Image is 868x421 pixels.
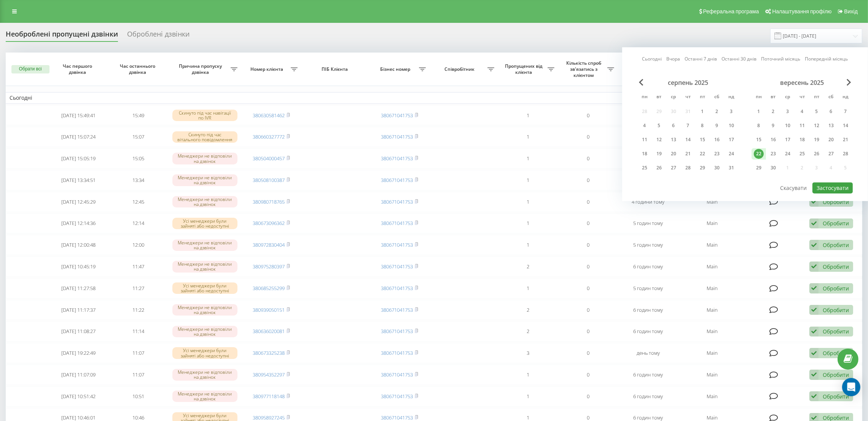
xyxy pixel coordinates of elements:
[172,282,237,294] div: Усі менеджери були зайняті або недоступні
[502,63,548,75] span: Пропущених від клієнта
[666,120,681,131] div: ср 6 серп 2025 р.
[795,134,809,145] div: чт 18 вер 2025 р.
[678,235,747,255] td: Main
[698,107,707,116] div: 1
[685,56,717,63] a: Останні 7 днів
[108,365,169,385] td: 11:07
[381,393,413,400] a: 380671041753
[710,148,724,159] div: сб 23 серп 2025 р.
[381,349,413,356] a: 380671041753
[826,107,836,116] div: 6
[780,148,795,159] div: ср 24 вер 2025 р.
[618,343,678,363] td: день тому
[783,107,793,116] div: 3
[108,343,169,363] td: 11:07
[766,134,780,145] div: вт 16 вер 2025 р.
[253,112,285,119] a: 380630581462
[381,177,413,183] a: 380671041753
[823,198,849,206] div: Обробити
[683,135,693,145] div: 14
[712,135,722,145] div: 16
[768,135,778,145] div: 16
[498,192,558,212] td: 1
[172,196,237,207] div: Менеджери не відповіли на дзвінок
[172,218,237,229] div: Усі менеджери були зайняті або недоступні
[374,66,419,72] span: Бізнес номер
[49,365,109,385] td: [DATE] 11:07:09
[824,148,838,159] div: сб 27 вер 2025 р.
[253,349,285,356] a: 380673325238
[253,393,285,400] a: 380977118148
[669,135,678,145] div: 13
[782,92,793,103] abbr: середа
[433,66,487,72] span: Співробітник
[823,328,849,335] div: Обробити
[724,120,739,131] div: нд 10 серп 2025 р.
[797,135,807,145] div: 18
[618,148,678,169] td: 2 години тому
[498,235,558,255] td: 1
[172,110,237,121] div: Скинуто під час навігації по IVR
[823,263,849,270] div: Обробити
[695,106,710,117] div: пт 1 серп 2025 р.
[812,149,822,159] div: 26
[766,162,780,174] div: вт 30 вер 2025 р.
[710,120,724,131] div: сб 9 серп 2025 р.
[768,163,778,173] div: 30
[698,149,707,159] div: 22
[752,148,766,159] div: пн 22 вер 2025 р.
[669,163,678,173] div: 27
[558,192,618,212] td: 0
[754,107,764,116] div: 1
[809,106,824,117] div: пт 5 вер 2025 р.
[253,155,285,162] a: 380504000457
[381,133,413,140] a: 380671041753
[381,263,413,270] a: 380671041753
[308,66,363,72] span: ПІБ Клієнта
[797,121,807,131] div: 11
[761,56,801,63] a: Поточний місяць
[754,163,764,173] div: 29
[838,148,853,159] div: нд 28 вер 2025 р.
[783,149,793,159] div: 24
[253,285,285,292] a: 380685255299
[697,92,708,103] abbr: п’ятниця
[558,127,618,147] td: 0
[812,135,822,145] div: 19
[752,79,853,86] div: вересень 2025
[667,56,680,63] a: Вчора
[108,192,169,212] td: 12:45
[703,8,759,14] span: Реферальна програма
[805,56,848,63] a: Попередній місяць
[637,79,739,86] div: серпень 2025
[823,220,849,227] div: Обробити
[652,120,666,131] div: вт 5 серп 2025 р.
[618,257,678,277] td: 6 годин тому
[678,278,747,298] td: Main
[766,120,780,131] div: вт 9 вер 2025 р.
[558,170,618,190] td: 0
[652,162,666,174] div: вт 26 серп 2025 р.
[618,321,678,341] td: 6 годин тому
[681,148,695,159] div: чт 21 серп 2025 р.
[108,278,169,298] td: 11:27
[776,182,811,193] button: Скасувати
[823,393,849,400] div: Обробити
[754,121,764,131] div: 8
[841,149,850,159] div: 28
[172,261,237,272] div: Менеджери не відповіли на дзвінок
[108,386,169,407] td: 10:51
[766,106,780,117] div: вт 2 вер 2025 р.
[618,170,678,190] td: 3 години тому
[115,63,162,75] span: Час останнього дзвінка
[695,134,710,145] div: пт 15 серп 2025 р.
[838,106,853,117] div: нд 7 вер 2025 р.
[654,121,664,131] div: 5
[558,300,618,320] td: 0
[726,135,736,145] div: 17
[381,112,413,119] a: 380671041753
[768,121,778,131] div: 9
[49,192,109,212] td: [DATE] 12:45:29
[642,56,662,63] a: Сьогодні
[752,134,766,145] div: пн 15 вер 2025 р.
